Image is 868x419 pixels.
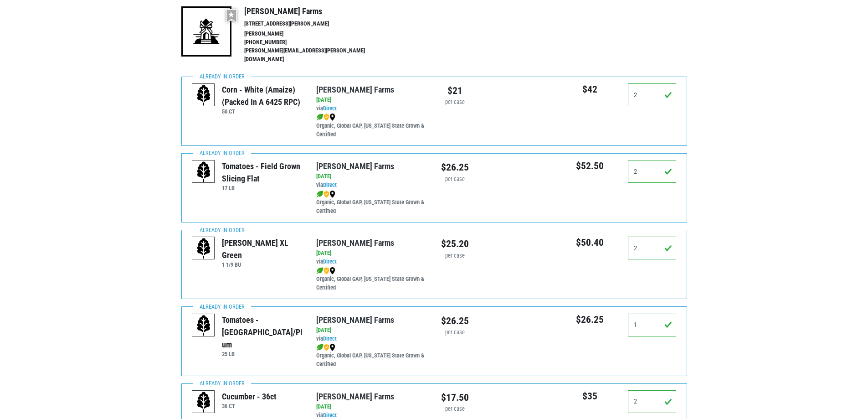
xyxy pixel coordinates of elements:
img: safety-e55c860ca8c00a9c171001a62a92dabd.png [324,114,329,121]
img: placeholder-variety-43d6402dacf2d531de610a020419775a.svg [192,160,215,183]
div: [PERSON_NAME] XL Green [222,237,303,261]
div: Tomatoes - Field Grown Slicing Flat [222,160,303,185]
img: map_marker-0e94453035b3232a4d21701695807de9.png [329,344,335,351]
div: per case [441,98,469,107]
a: [PERSON_NAME] Farms [316,238,394,248]
img: map_marker-0e94453035b3232a4d21701695807de9.png [329,267,335,274]
img: leaf-e5c59151409436ccce96b2ca1b28e03c.png [316,267,324,274]
div: Cucumber - 36ct [222,390,277,403]
img: safety-e55c860ca8c00a9c171001a62a92dabd.png [324,344,329,351]
div: [DATE] [316,96,427,104]
input: Qty [628,390,677,413]
div: [DATE] [316,172,427,181]
input: Qty [628,160,677,183]
div: Organic, Global GAP, [US_STATE] State Grown & Certified [316,113,427,139]
a: Direct [323,335,337,342]
div: per case [441,405,469,414]
img: placeholder-variety-43d6402dacf2d531de610a020419775a.svg [192,84,215,107]
img: leaf-e5c59151409436ccce96b2ca1b28e03c.png [316,191,324,198]
h6: 36 CT [222,403,277,409]
li: [PERSON_NAME][EMAIL_ADDRESS][PERSON_NAME][DOMAIN_NAME] [244,47,385,64]
img: map_marker-0e94453035b3232a4d21701695807de9.png [329,114,335,121]
a: [PERSON_NAME] Farms [316,392,394,401]
img: safety-e55c860ca8c00a9c171001a62a92dabd.png [324,267,329,274]
h5: $42 [565,83,614,95]
div: $25.20 [441,237,469,251]
img: placeholder-variety-43d6402dacf2d531de610a020419775a.svg [192,391,215,414]
div: $26.25 [441,160,469,175]
div: [DATE] [316,326,427,335]
div: Organic, Global GAP, [US_STATE] State Grown & Certified [316,190,427,216]
div: Corn - White (Amaize) (Packed in a 6425 RPC) [222,83,303,108]
h5: $35 [565,390,614,402]
div: Organic, Global GAP, [US_STATE] State Grown & Certified [316,266,427,292]
a: Direct [323,181,337,188]
img: placeholder-variety-43d6402dacf2d531de610a020419775a.svg [192,237,215,260]
img: safety-e55c860ca8c00a9c171001a62a92dabd.png [324,191,329,198]
div: via [316,249,427,292]
a: [PERSON_NAME] Farms [316,85,394,94]
img: leaf-e5c59151409436ccce96b2ca1b28e03c.png [316,114,324,121]
div: per case [441,328,469,337]
h6: 1 1/9 BU [222,261,303,268]
h5: $50.40 [565,237,614,248]
li: [PERSON_NAME] [244,30,385,38]
li: [STREET_ADDRESS][PERSON_NAME] [244,20,385,28]
div: $26.25 [441,314,469,328]
input: Qty [628,237,677,259]
img: leaf-e5c59151409436ccce96b2ca1b28e03c.png [316,344,324,351]
img: 19-7441ae2ccb79c876ff41c34f3bd0da69.png [181,6,231,57]
div: [DATE] [316,249,427,258]
a: [PERSON_NAME] Farms [316,161,394,171]
img: map_marker-0e94453035b3232a4d21701695807de9.png [329,191,335,198]
div: via [316,172,427,215]
h6: 50 CT [222,108,303,115]
div: per case [441,175,469,184]
a: Direct [323,412,337,419]
div: Tomatoes - [GEOGRAPHIC_DATA]/Plum [222,314,303,351]
div: [DATE] [316,403,427,411]
div: via [316,96,427,139]
h6: 25 LB [222,351,303,357]
h6: 17 LB [222,185,303,191]
input: Qty [628,83,677,106]
li: [PHONE_NUMBER] [244,38,385,47]
div: per case [441,252,469,260]
input: Qty [628,314,677,336]
a: [PERSON_NAME] Farms [316,315,394,325]
img: placeholder-variety-43d6402dacf2d531de610a020419775a.svg [192,314,215,337]
div: Organic, Global GAP, [US_STATE] State Grown & Certified [316,343,427,369]
div: $17.50 [441,390,469,405]
div: via [316,326,427,369]
h4: [PERSON_NAME] Farms [244,6,385,16]
a: Direct [323,258,337,265]
a: Direct [323,105,337,112]
div: $21 [441,83,469,98]
h5: $52.50 [565,160,614,172]
h5: $26.25 [565,314,614,326]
